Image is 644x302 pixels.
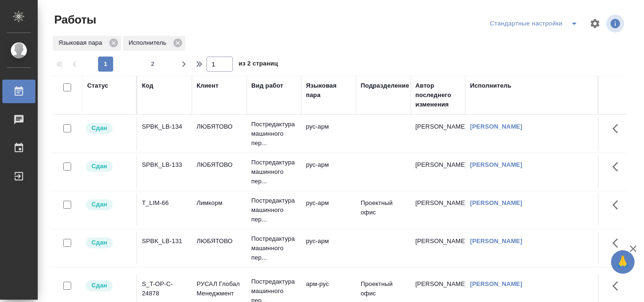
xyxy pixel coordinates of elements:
p: Постредактура машинного пер... [251,234,297,262]
p: Постредактура машинного пер... [251,158,297,186]
p: Исполнитель [129,38,170,48]
div: Языковая пара [53,36,121,51]
div: Вид работ [251,81,283,90]
span: Посмотреть информацию [606,15,626,33]
span: Настроить таблицу [584,12,606,35]
div: Исполнитель [470,81,512,90]
td: [PERSON_NAME] [411,117,465,150]
a: [PERSON_NAME] [470,199,522,206]
p: Сдан [91,162,107,171]
a: [PERSON_NAME] [470,280,522,287]
span: 🙏 [615,252,631,272]
div: split button [487,16,584,31]
div: Клиент [197,81,218,90]
p: ЛЮБЯТОВО [197,237,242,246]
div: Менеджер проверил работу исполнителя, передает ее на следующий этап [85,160,132,173]
p: РУСАЛ Глобал Менеджмент [197,279,242,298]
button: Здесь прячутся важные кнопки [607,275,629,297]
span: 2 [145,59,160,69]
div: T_LIM-66 [142,198,187,208]
td: [PERSON_NAME] [411,232,465,265]
div: Автор последнего изменения [415,81,461,109]
button: 🙏 [611,250,635,274]
p: Языковая пара [58,38,106,48]
div: Языковая пара [306,81,351,100]
span: Работы [52,12,96,27]
a: [PERSON_NAME] [470,123,522,130]
p: ЛЮБЯТОВО [197,122,242,131]
td: рус-арм [301,117,356,150]
div: Менеджер проверил работу исполнителя, передает ее на следующий этап [85,122,132,135]
button: 2 [145,57,160,72]
td: Проектный офис [356,194,411,227]
p: Сдан [91,123,107,133]
button: Здесь прячутся важные кнопки [607,232,629,254]
div: SPBK_LB-133 [142,160,187,170]
div: Код [142,81,153,90]
p: Сдан [91,238,107,247]
p: Постредактура машинного пер... [251,196,297,224]
button: Здесь прячутся важные кнопки [607,194,629,216]
p: Лимкорм [197,198,242,208]
p: Сдан [91,281,107,290]
div: SPBK_LB-134 [142,122,187,131]
span: из 2 страниц [239,58,278,72]
button: Здесь прячутся важные кнопки [607,155,629,178]
div: Статус [87,81,108,90]
p: Сдан [91,200,107,209]
td: рус-арм [301,194,356,227]
div: Исполнитель [123,36,185,51]
p: Постредактура машинного пер... [251,120,297,148]
button: Здесь прячутся важные кнопки [607,117,629,140]
td: [PERSON_NAME] [411,155,465,188]
p: ЛЮБЯТОВО [197,160,242,170]
td: рус-арм [301,232,356,265]
div: SPBK_LB-131 [142,237,187,246]
a: [PERSON_NAME] [470,237,522,245]
td: [PERSON_NAME] [411,194,465,227]
div: S_T-OP-C-24878 [142,279,187,298]
div: Менеджер проверил работу исполнителя, передает ее на следующий этап [85,237,132,249]
div: Подразделение [361,81,409,90]
a: [PERSON_NAME] [470,161,522,168]
td: рус-арм [301,155,356,188]
div: Менеджер проверил работу исполнителя, передает ее на следующий этап [85,198,132,211]
div: Менеджер проверил работу исполнителя, передает ее на следующий этап [85,279,132,292]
